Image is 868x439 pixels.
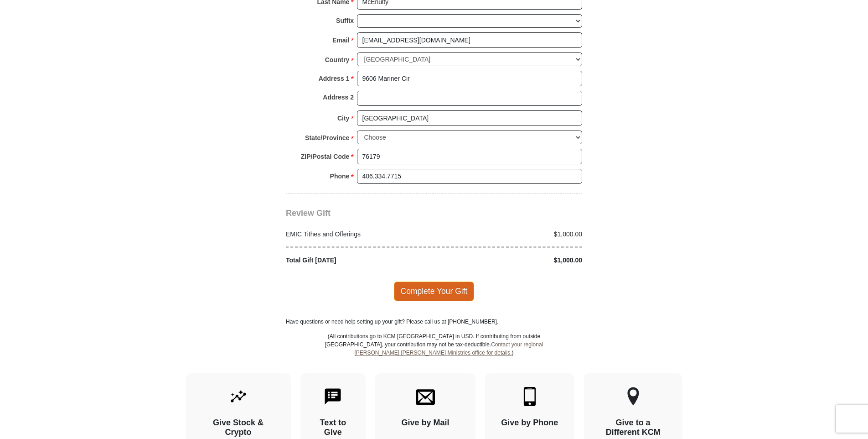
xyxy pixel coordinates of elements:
[501,418,558,428] h4: Give by Phone
[520,387,539,406] img: mobile.svg
[330,170,350,183] strong: Phone
[434,256,587,265] div: $1,000.00
[627,387,640,406] img: other-region
[301,150,350,163] strong: ZIP/Postal Code
[354,341,543,356] a: Contact your regional [PERSON_NAME] [PERSON_NAME] Ministries office for details.
[286,318,582,326] p: Have questions or need help setting up your gift? Please call us at [PHONE_NUMBER].
[323,387,342,406] img: text-to-give.svg
[229,387,248,406] img: give-by-stock.svg
[336,14,354,27] strong: Suffix
[319,72,350,85] strong: Address 1
[281,230,434,239] div: EMIC Tithes and Offerings
[281,256,434,265] div: Total Gift [DATE]
[394,282,475,301] span: Complete Your Gift
[323,91,354,104] strong: Address 2
[391,418,460,428] h4: Give by Mail
[286,209,331,218] span: Review Gift
[325,332,543,373] p: (All contributions go to KCM [GEOGRAPHIC_DATA] in USD. If contributing from outside [GEOGRAPHIC_D...
[434,230,587,239] div: $1,000.00
[325,53,350,66] strong: Country
[202,418,275,438] h4: Give Stock & Crypto
[416,387,435,406] img: envelope.svg
[332,34,349,47] strong: Email
[305,131,349,144] strong: State/Province
[316,418,350,438] h4: Text to Give
[337,112,349,125] strong: City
